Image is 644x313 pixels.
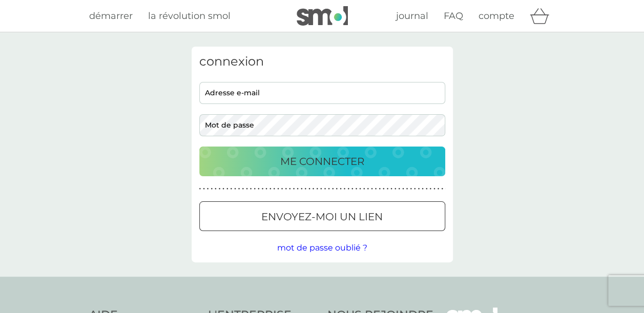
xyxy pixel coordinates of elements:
[359,186,361,192] p: ●
[308,186,310,192] p: ●
[148,10,231,22] span: la révolution smol
[297,186,299,192] p: ●
[356,186,358,192] p: ●
[285,186,287,192] p: ●
[226,186,228,192] p: ●
[304,186,306,192] p: ●
[328,186,330,192] p: ●
[320,186,322,192] p: ●
[219,186,221,192] p: ●
[148,9,231,24] a: la révolution smol
[262,186,264,192] p: ●
[297,6,348,26] img: smol
[273,186,275,192] p: ●
[438,186,440,192] p: ●
[89,9,133,24] a: démarrer
[363,186,365,192] p: ●
[238,186,240,192] p: ●
[414,186,416,192] p: ●
[316,186,318,192] p: ●
[396,9,428,24] a: journal
[422,186,424,192] p: ●
[277,186,279,192] p: ●
[396,10,428,22] span: journal
[530,6,555,26] div: panier
[277,243,367,253] span: mot de passe oublié ?
[379,186,381,192] p: ●
[293,186,295,192] p: ●
[246,186,248,192] p: ●
[340,186,342,192] p: ●
[375,186,377,192] p: ●
[199,186,201,192] p: ●
[402,186,404,192] p: ●
[406,186,408,192] p: ●
[441,186,443,192] p: ●
[336,186,338,192] p: ●
[199,54,445,69] h3: connexion
[199,147,445,176] button: ME CONNECTER
[277,241,367,255] button: mot de passe oublié ?
[281,186,283,192] p: ●
[347,186,349,192] p: ●
[211,186,213,192] p: ●
[215,186,217,192] p: ●
[444,9,463,24] a: FAQ
[479,10,514,22] span: compte
[433,186,435,192] p: ●
[89,10,133,22] span: démarrer
[269,186,272,192] p: ●
[258,186,260,192] p: ●
[261,208,383,225] p: envoyez-moi un lien
[242,186,244,192] p: ●
[324,186,326,192] p: ●
[199,201,445,231] button: envoyez-moi un lien
[351,186,354,192] p: ●
[231,186,233,192] p: ●
[394,186,397,192] p: ●
[222,186,224,192] p: ●
[344,186,346,192] p: ●
[250,186,252,192] p: ●
[234,186,236,192] p: ●
[332,186,334,192] p: ●
[371,186,373,192] p: ●
[313,186,315,192] p: ●
[410,186,412,192] p: ●
[367,186,369,192] p: ●
[426,186,428,192] p: ●
[390,186,392,192] p: ●
[387,186,389,192] p: ●
[207,186,209,192] p: ●
[280,153,364,170] p: ME CONNECTER
[418,186,420,192] p: ●
[479,9,514,24] a: compte
[383,186,385,192] p: ●
[289,186,291,192] p: ●
[398,186,400,192] p: ●
[429,186,431,192] p: ●
[254,186,256,192] p: ●
[203,186,205,192] p: ●
[301,186,303,192] p: ●
[444,10,463,22] span: FAQ
[265,186,267,192] p: ●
